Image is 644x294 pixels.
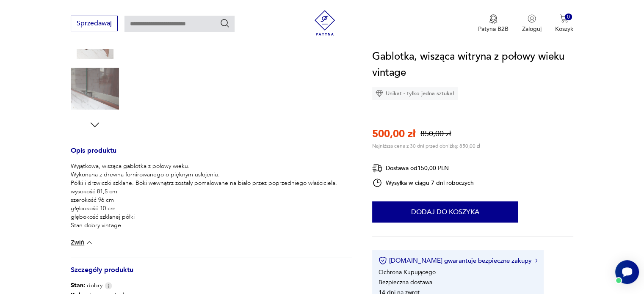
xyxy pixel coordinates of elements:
[372,163,474,173] div: Dostawa od 150,00 PLN
[372,178,474,188] div: Wysyłka w ciągu 7 dni roboczych
[379,278,432,286] li: Bezpieczna dostawa
[379,256,387,265] img: Ikona certyfikatu
[71,281,102,290] span: dobry
[478,25,509,33] p: Patyna B2B
[372,201,518,223] button: Dodaj do koszyka
[105,282,112,289] img: Info icon
[372,143,480,149] p: Najniższa cena z 30 dni przed obniżką: 850,00 zł
[71,65,119,113] img: Zdjęcie produktu Gablotka, wisząca witryna z połowy wieku vintage
[489,14,498,24] img: Ikona medalu
[555,25,573,33] p: Koszyk
[528,14,536,23] img: Ikonka użytkownika
[379,256,537,265] button: [DOMAIN_NAME] gwarantuje bezpieczne zakupy
[71,281,85,289] b: Stan:
[71,21,118,27] a: Sprzedawaj
[71,16,118,31] button: Sprzedawaj
[220,18,230,28] button: Szukaj
[522,14,542,33] button: Zaloguj
[478,14,509,33] button: Patyna B2B
[555,14,573,33] button: 0Koszyk
[535,258,538,263] img: Ikona strzałki w prawo
[71,162,337,230] p: Wyjątkowa, wisząca gablotka z połowy wieku. Wykonana z drewna fornirowanego o pięknym usłojeniu. ...
[615,260,639,284] iframe: Smartsupp widget button
[478,14,509,33] a: Ikona medaluPatyna B2B
[372,49,573,81] h1: Gablotka, wisząca witryna z połowy wieku vintage
[420,129,451,139] p: 850,00 zł
[379,268,436,276] li: Ochrona Kupującego
[85,238,94,247] img: chevron down
[312,10,337,36] img: Patyna - sklep z meblami i dekoracjami vintage
[376,90,383,97] img: Ikona diamentu
[71,148,352,162] h3: Opis produktu
[71,238,93,247] button: Zwiń
[372,163,382,173] img: Ikona dostawy
[565,14,572,21] div: 0
[71,267,352,281] h3: Szczegóły produktu
[522,25,542,33] p: Zaloguj
[560,14,568,23] img: Ikona koszyka
[372,127,415,141] p: 500,00 zł
[372,87,458,100] div: Unikat - tylko jedna sztuka!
